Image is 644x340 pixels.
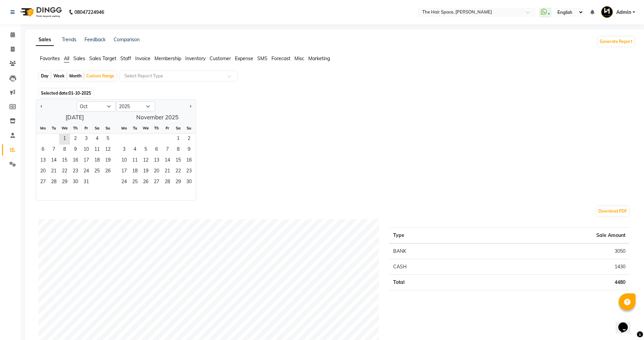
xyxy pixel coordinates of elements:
div: Wednesday, November 19, 2025 [140,166,151,177]
div: Saturday, November 22, 2025 [173,166,184,177]
span: Staff [120,55,131,62]
span: 10 [81,145,92,155]
div: Thursday, November 27, 2025 [151,177,162,188]
div: Saturday, November 1, 2025 [173,134,184,145]
div: Thursday, November 20, 2025 [151,166,162,177]
span: 20 [38,166,48,177]
div: Monday, October 27, 2025 [38,177,48,188]
a: Feedback [85,37,105,43]
div: Thursday, November 13, 2025 [151,155,162,166]
div: Thursday, October 30, 2025 [70,177,81,188]
span: 12 [102,145,113,155]
div: Month [68,71,83,81]
span: 01-10-2025 [69,91,91,96]
button: Download PDF [597,207,629,216]
span: 10 [119,155,129,166]
div: Monday, October 13, 2025 [38,155,48,166]
a: Comparison [114,37,140,43]
div: Sunday, October 5, 2025 [102,134,113,145]
div: Custom Range [85,71,116,81]
img: logo [17,3,64,22]
span: 6 [151,145,162,155]
div: Thursday, October 9, 2025 [70,145,81,155]
div: We [140,123,151,133]
span: 13 [38,155,48,166]
div: Sunday, October 12, 2025 [102,145,113,155]
div: Friday, October 10, 2025 [81,145,92,155]
div: Tuesday, October 21, 2025 [48,166,59,177]
div: Wednesday, October 8, 2025 [59,145,70,155]
div: Week [52,71,66,81]
div: Wednesday, November 5, 2025 [140,145,151,155]
div: Thursday, October 2, 2025 [70,134,81,145]
div: Mo [38,123,48,133]
div: Friday, October 3, 2025 [81,134,92,145]
span: 18 [92,155,102,166]
select: Select month [77,101,116,112]
div: Day [39,71,50,81]
span: 9 [70,145,81,155]
button: Generate Report [598,37,634,46]
div: Friday, November 21, 2025 [162,166,173,177]
span: 14 [162,155,173,166]
span: 5 [140,145,151,155]
div: Monday, October 6, 2025 [38,145,48,155]
span: 8 [173,145,184,155]
span: 16 [184,155,194,166]
div: Sunday, October 19, 2025 [102,155,113,166]
div: Monday, November 10, 2025 [119,155,129,166]
span: 4 [92,134,102,145]
td: Total [389,275,477,290]
div: Tuesday, November 18, 2025 [129,166,140,177]
span: 16 [70,155,81,166]
b: 08047224946 [74,3,104,22]
div: Monday, November 24, 2025 [119,177,129,188]
span: 22 [173,166,184,177]
span: 3 [81,134,92,145]
div: Sunday, November 16, 2025 [184,155,194,166]
div: Mo [119,123,129,133]
span: 5 [102,134,113,145]
td: 4480 [478,275,629,290]
div: Sunday, November 23, 2025 [184,166,194,177]
span: 23 [184,166,194,177]
div: Friday, November 14, 2025 [162,155,173,166]
div: Saturday, October 11, 2025 [92,145,102,155]
div: Su [184,123,194,133]
div: Sunday, November 2, 2025 [184,134,194,145]
span: 4 [129,145,140,155]
span: 30 [70,177,81,188]
div: Thursday, November 6, 2025 [151,145,162,155]
div: Th [151,123,162,133]
div: Friday, October 31, 2025 [81,177,92,188]
div: Monday, November 3, 2025 [119,145,129,155]
div: Sunday, October 26, 2025 [102,166,113,177]
span: 9 [184,145,194,155]
div: Tuesday, November 11, 2025 [129,155,140,166]
span: 19 [140,166,151,177]
span: SMS [257,55,267,62]
th: Sale Amount [478,228,629,244]
span: 20 [151,166,162,177]
span: Invoice [135,55,150,62]
select: Select year [116,101,155,112]
div: Tuesday, November 4, 2025 [129,145,140,155]
div: Fr [81,123,92,133]
span: 29 [173,177,184,188]
span: 27 [151,177,162,188]
span: 21 [48,166,59,177]
div: Tuesday, October 7, 2025 [48,145,59,155]
span: Sales Target [89,55,116,62]
div: Tuesday, October 14, 2025 [48,155,59,166]
span: 19 [102,155,113,166]
span: 12 [140,155,151,166]
td: CASH [389,259,477,275]
iframe: chat widget [616,313,637,333]
div: Wednesday, October 29, 2025 [59,177,70,188]
span: Inventory [185,55,206,62]
span: 21 [162,166,173,177]
span: 11 [129,155,140,166]
span: 14 [48,155,59,166]
button: Previous month [39,101,44,112]
span: 3 [119,145,129,155]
